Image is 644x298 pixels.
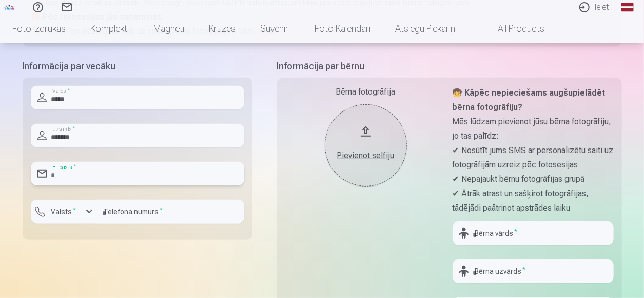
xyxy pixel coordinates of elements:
[383,14,469,43] a: Atslēgu piekariņi
[453,187,614,215] p: ✔ Ātrāk atrast un sašķirot fotogrāfijas, tādējādi paātrinot apstrādes laiku
[453,115,614,143] p: Mēs lūdzam pievienot jūsu bērna fotogrāfiju, jo tas palīdz:
[78,14,141,43] a: Komplekti
[453,88,606,112] strong: 🧒 Kāpēc nepieciešams augšupielādēt bērna fotogrāfiju?
[23,59,252,73] h5: Informācija par vecāku
[31,200,97,223] button: Valsts*
[335,150,397,162] div: Pievienot selfiju
[277,59,622,73] h5: Informācija par bērnu
[325,104,407,187] button: Pievienot selfiju
[285,86,446,98] div: Bērna fotogrāfija
[141,14,197,43] a: Magnēti
[4,4,15,10] img: /fa1
[453,143,614,172] p: ✔ Nosūtīt jums SMS ar personalizētu saiti uz fotogrāfijām uzreiz pēc fotosesijas
[248,14,302,43] a: Suvenīri
[453,172,614,187] p: ✔ Nepajaukt bērnu fotogrāfijas grupā
[197,14,248,43] a: Krūzes
[47,207,81,217] label: Valsts
[302,14,383,43] a: Foto kalendāri
[469,14,557,43] a: All products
